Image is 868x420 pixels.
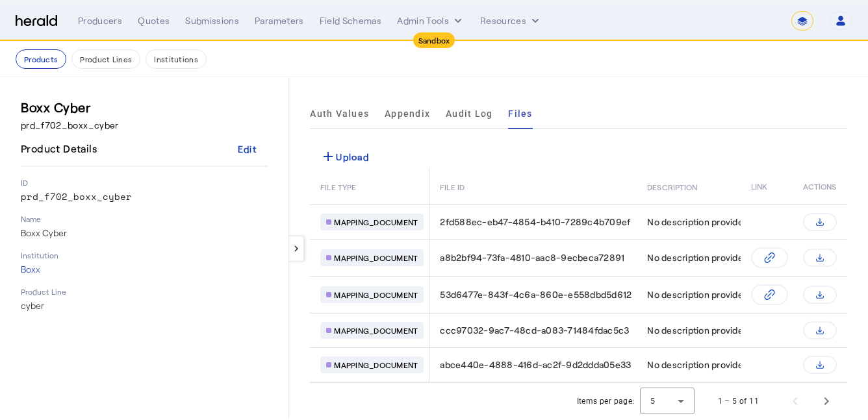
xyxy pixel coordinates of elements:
mat-icon: add [320,149,336,164]
p: Product Line [21,286,268,297]
mat-icon: keyboard_arrow_left [290,243,302,254]
div: Upload [320,149,369,164]
p: Boxx Cyber [21,227,268,240]
span: No description provided [647,288,748,301]
p: Name [21,214,268,224]
span: FILE TYPE [320,180,356,193]
div: Field Schemas [320,14,382,27]
span: 2fd588ec-eb47-4854-b410-7289c4b709ef [440,216,630,229]
th: Link [740,168,793,204]
p: ID [21,177,268,188]
a: Audit Log [446,98,492,129]
span: DESCRIPTION [647,180,697,193]
span: No description provided [647,324,748,337]
p: cyber [21,299,268,312]
span: MAPPING_DOCUMENT [334,217,418,227]
p: Boxx [21,263,268,276]
th: Actions [793,168,847,204]
span: No description provided [647,358,748,371]
span: abce440e-4888-416d-ac2f-9d2ddda05e33 [440,358,631,371]
button: Upload [310,145,379,168]
a: Appendix [385,98,430,129]
span: MAPPING_DOCUMENT [334,325,418,336]
button: Institutions [146,49,207,69]
div: Edit [238,142,257,156]
span: a8b2bf94-73fa-4810-aac8-9ecbeca72891 [440,251,624,264]
div: Sandbox [413,32,455,48]
p: prd_f702_boxx_cyber [21,190,268,203]
button: Products [16,49,66,69]
div: 1 – 5 of 11 [718,395,759,408]
button: internal dropdown menu [397,14,465,27]
span: Auth Values [310,109,369,118]
button: Next page [811,386,842,417]
span: Appendix [385,109,430,118]
h4: Product Details [21,141,102,156]
div: Submissions [185,14,239,27]
span: Files [508,109,532,118]
span: 53d6477e-843f-4c6a-860e-e558dbd5d612 [440,288,632,301]
span: No description provided [647,216,748,229]
img: Herald Logo [16,15,57,27]
span: No description provided [647,251,748,264]
div: Producers [78,14,122,27]
span: Audit Log [446,109,492,118]
a: Files [508,98,532,129]
span: FILE ID [440,180,465,193]
span: ccc97032-9ac7-48cd-a083-71484fdac5c3 [440,324,629,337]
div: Parameters [255,14,304,27]
span: MAPPING_DOCUMENT [334,253,418,263]
div: Quotes [138,14,170,27]
div: Items per page: [577,395,635,408]
button: Resources dropdown menu [480,14,542,27]
a: Auth Values [310,98,369,129]
p: prd_f702_boxx_cyber [21,119,268,132]
p: Institution [21,250,268,260]
button: Edit [226,137,268,160]
span: MAPPING_DOCUMENT [334,360,418,370]
span: MAPPING_DOCUMENT [334,290,418,300]
button: Product Lines [71,49,140,69]
h3: Boxx Cyber [21,98,268,116]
